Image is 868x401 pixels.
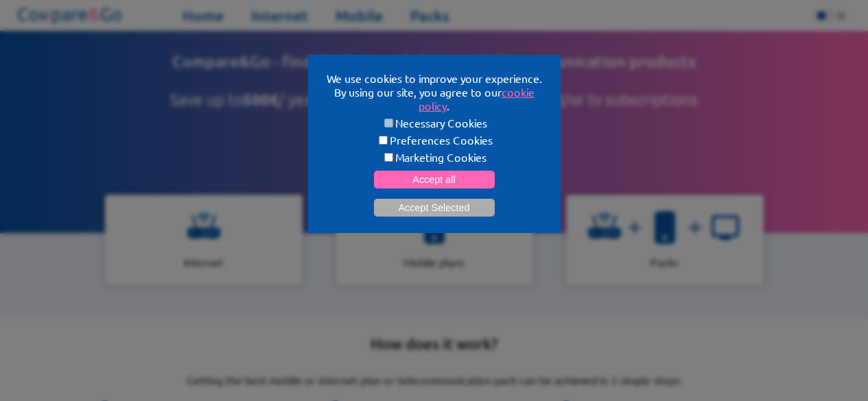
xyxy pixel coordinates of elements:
input: Preferences Cookies [379,136,388,145]
label: Preferences Cookies [325,133,544,147]
a: cookie policy [419,85,535,112]
label: Marketing Cookies [325,150,544,164]
button: Accept Selected [374,199,495,217]
p: We use cookies to improve your experience. By using our site, you agree to our . [325,71,544,112]
input: Marketing Cookies [384,153,393,162]
button: Accept all [374,171,495,189]
label: Necessary Cookies [325,116,544,130]
input: Necessary Cookies [384,119,393,127]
